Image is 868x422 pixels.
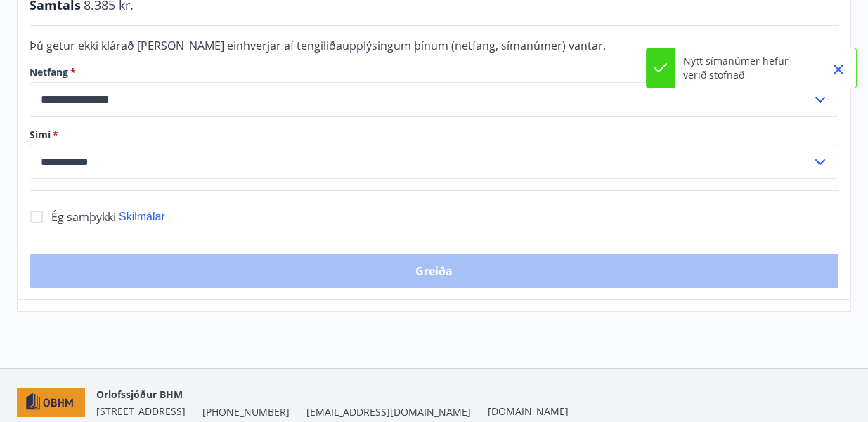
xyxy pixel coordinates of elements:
label: Sími [30,128,838,142]
span: [STREET_ADDRESS] [96,404,186,418]
span: Ég samþykki [51,209,116,225]
button: Close [827,58,850,81]
span: Þú getur ekki klárað [PERSON_NAME] einhverjar af tengiliðaupplýsingum þínum (netfang, símanúmer) ... [30,38,606,53]
p: Nýtt símanúmer hefur verið stofnað [683,54,807,82]
button: Skilmálar [119,209,165,225]
a: [DOMAIN_NAME] [488,404,569,418]
span: Orlofssjóður BHM [96,388,183,401]
span: [EMAIL_ADDRESS][DOMAIN_NAME] [306,405,471,419]
span: Skilmálar [119,211,165,223]
label: Netfang [30,65,838,79]
span: [PHONE_NUMBER] [202,405,290,419]
img: c7HIBRK87IHNqKbXD1qOiSZFdQtg2UzkX3TnRQ1O.png [17,388,85,418]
